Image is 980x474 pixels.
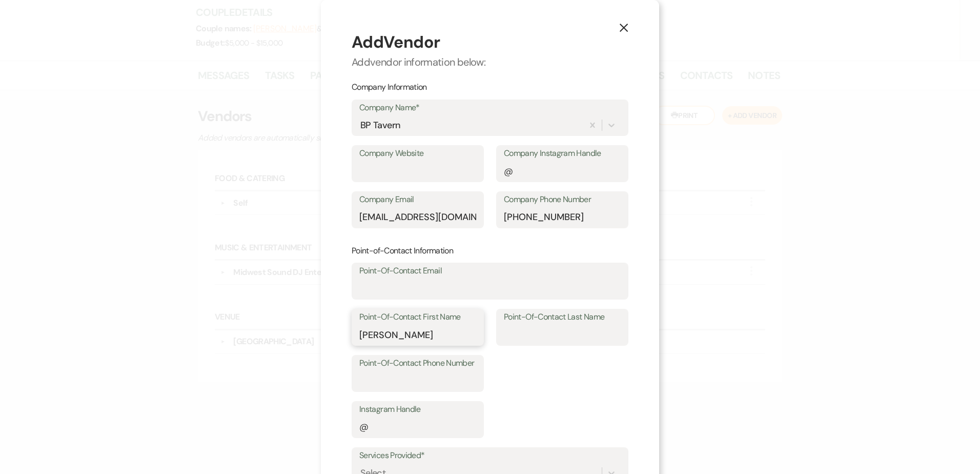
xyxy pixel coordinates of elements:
div: @ [359,420,368,434]
label: Point-Of-Contact Email [359,264,621,279]
label: Instagram Handle [359,402,476,417]
label: Company Instagram Handle [504,146,621,161]
h3: Point-of-Contact Information [352,245,628,256]
label: Company Website [359,146,476,161]
label: Point-Of-Contact First Name [359,310,476,325]
h2: Add Vendor [352,31,628,54]
label: Point-Of-Contact Phone Number [359,356,476,371]
label: Company Phone Number [504,192,621,207]
p: Add vendor information below: [352,54,628,70]
div: BP Tavern [360,118,400,132]
label: Company Name* [359,101,621,115]
label: Services Provided* [359,448,621,463]
label: Point-Of-Contact Last Name [504,310,621,325]
p: Company Information [352,81,628,94]
div: @ [504,165,513,179]
label: Company Email [359,192,476,207]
